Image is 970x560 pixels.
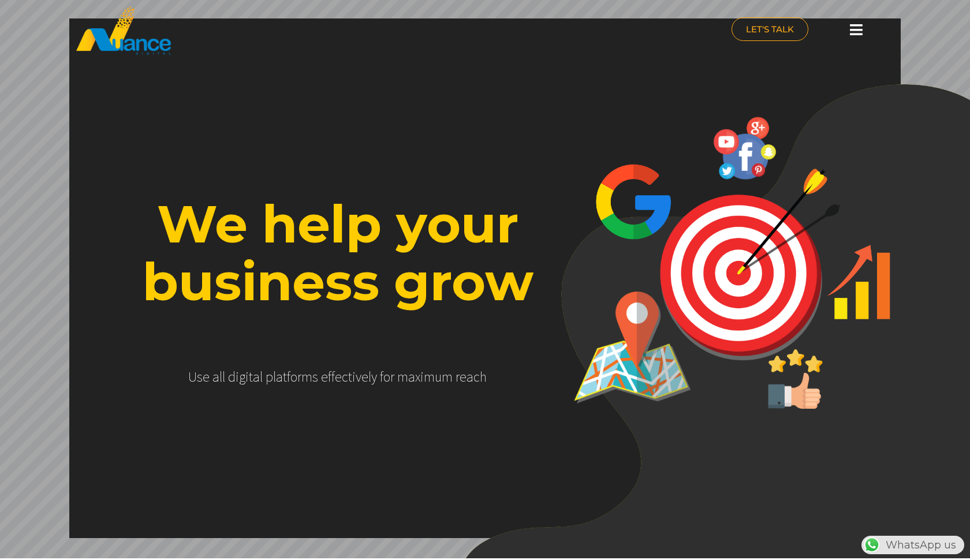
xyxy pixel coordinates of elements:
[435,369,442,385] div: u
[297,369,301,385] div: r
[456,369,460,385] div: r
[383,369,390,385] div: o
[442,369,453,385] div: m
[420,369,424,385] div: i
[480,369,487,385] div: h
[197,369,203,385] div: s
[212,369,219,385] div: a
[863,536,881,554] img: WhatsApp
[266,369,273,385] div: p
[368,369,371,385] div: l
[228,369,236,385] div: d
[276,369,283,385] div: a
[290,369,297,385] div: o
[188,369,197,385] div: U
[236,369,239,385] div: i
[75,6,172,56] img: nuance-qatar_logo
[371,369,377,385] div: y
[342,369,348,385] div: c
[861,536,964,554] div: WhatsApp us
[253,369,260,385] div: a
[287,369,290,385] div: f
[415,369,420,385] div: x
[460,369,467,385] div: e
[283,369,287,385] div: t
[408,369,415,385] div: a
[397,369,408,385] div: m
[249,369,253,385] div: t
[424,369,435,385] div: m
[331,369,335,385] div: f
[222,369,225,385] div: l
[348,369,352,385] div: t
[301,369,312,385] div: m
[467,369,473,385] div: a
[356,369,361,385] div: v
[273,369,276,385] div: l
[239,369,245,385] div: g
[473,369,480,385] div: c
[861,539,964,551] a: WhatsAppWhatsApp us
[245,369,249,385] div: i
[361,369,368,385] div: e
[321,369,328,385] div: e
[380,369,383,385] div: f
[328,369,331,385] div: f
[732,17,808,41] a: LET'S TALK
[203,369,210,385] div: e
[746,25,794,33] span: LET'S TALK
[260,369,263,385] div: l
[335,369,342,385] div: e
[75,6,479,56] a: nuance-qatar_logo
[312,369,318,385] div: s
[110,195,565,311] rs-layer: We help your business grow
[352,369,356,385] div: i
[219,369,222,385] div: l
[390,369,394,385] div: r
